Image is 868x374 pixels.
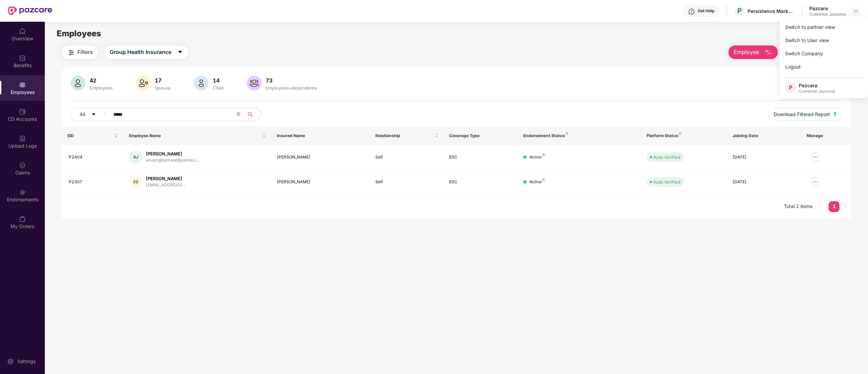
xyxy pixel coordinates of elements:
img: svg+xml;base64,PHN2ZyB4bWxucz0iaHR0cDovL3d3dy53My5vcmcvMjAwMC9zdmciIHdpZHRoPSI4IiBoZWlnaHQ9IjgiIH... [679,132,682,135]
div: Logout [780,60,868,73]
span: Download Filtered Report [774,111,830,118]
div: Active [529,154,545,161]
img: svg+xml;base64,PHN2ZyBpZD0iSG9tZSIgeG1sbnM9Imh0dHA6Ly93d3cudzMub3JnLzIwMDAvc3ZnIiB3aWR0aD0iMjAiIG... [19,28,26,35]
img: manageButton [810,176,821,187]
div: ESC [449,179,512,185]
div: P2307 [69,179,118,185]
div: Platform Status [646,133,722,138]
div: 42 [88,77,114,84]
span: EID [68,133,113,138]
div: ESC [449,154,512,161]
span: P [789,83,792,92]
img: svg+xml;base64,PHN2ZyBpZD0iRW5kb3JzZW1lbnRzIiB4bWxucz0iaHR0cDovL3d3dy53My5vcmcvMjAwMC9zdmciIHdpZH... [19,189,26,195]
button: Employee [729,45,778,59]
img: svg+xml;base64,PHN2ZyB4bWxucz0iaHR0cDovL3d3dy53My5vcmcvMjAwMC9zdmciIHdpZHRoPSI4IiBoZWlnaHQ9IjgiIH... [566,132,568,135]
div: Employees [88,85,114,91]
div: Child [211,85,225,91]
img: svg+xml;base64,PHN2ZyBpZD0iQ2xhaW0iIHhtbG5zPSJodHRwOi8vd3d3LnczLm9yZy8yMDAwL3N2ZyIgd2lkdGg9IjIwIi... [19,162,26,169]
div: Spouse [153,85,172,91]
img: svg+xml;base64,PHN2ZyBpZD0iVXBsb2FkX0xvZ3MiIGRhdGEtbmFtZT0iVXBsb2FkIExvZ3MiIHhtbG5zPSJodHRwOi8vd3... [19,135,26,142]
button: Filters [62,45,98,59]
span: P [737,7,742,15]
img: svg+xml;base64,PHN2ZyB4bWxucz0iaHR0cDovL3d3dy53My5vcmcvMjAwMC9zdmciIHdpZHRoPSI4IiBoZWlnaHQ9IjgiIH... [542,153,545,156]
button: Allcaret-down [71,108,112,121]
div: Switch to partner view [780,20,868,34]
div: Customer_success [799,89,835,94]
div: Pazcare [799,82,835,89]
div: 73 [264,77,318,84]
span: close-circle [237,111,241,118]
span: right [843,204,847,208]
li: Previous Page [815,201,826,212]
img: svg+xml;base64,PHN2ZyB4bWxucz0iaHR0cDovL3d3dy53My5vcmcvMjAwMC9zdmciIHhtbG5zOnhsaW5rPSJodHRwOi8vd3... [136,76,151,91]
div: Employees+dependents [264,85,318,91]
div: [PERSON_NAME] [277,179,364,185]
div: Persistence Market Research Private Limited [748,8,795,14]
th: Joining Date [727,127,801,145]
div: P2404 [69,154,118,161]
th: Employee Name [124,127,271,145]
button: right [839,201,850,212]
div: [PERSON_NAME] [146,175,186,182]
img: svg+xml;base64,PHN2ZyB4bWxucz0iaHR0cDovL3d3dy53My5vcmcvMjAwMC9zdmciIHhtbG5zOnhsaW5rPSJodHRwOi8vd3... [833,112,837,116]
img: svg+xml;base64,PHN2ZyB4bWxucz0iaHR0cDovL3d3dy53My5vcmcvMjAwMC9zdmciIHdpZHRoPSIyNCIgaGVpZ2h0PSIyNC... [67,49,75,57]
div: 17 [153,77,172,84]
span: search [244,112,257,117]
span: Employee Name [129,133,261,138]
div: [DATE] [733,154,796,161]
img: svg+xml;base64,PHN2ZyBpZD0iSGVscC0zMngzMiIgeG1sbnM9Imh0dHA6Ly93d3cudzMub3JnLzIwMDAvc3ZnIiB3aWR0aD... [688,8,695,15]
div: [PERSON_NAME] [146,151,200,157]
div: Endorsement Status [523,133,636,138]
span: Group Health Insurance [110,48,171,56]
img: svg+xml;base64,PHN2ZyB4bWxucz0iaHR0cDovL3d3dy53My5vcmcvMjAwMC9zdmciIHhtbG5zOnhsaW5rPSJodHRwOi8vd3... [194,76,209,91]
th: Insured Name [271,127,370,145]
img: svg+xml;base64,PHN2ZyBpZD0iQ0RfQWNjb3VudHMiIGRhdGEtbmFtZT0iQ0QgQWNjb3VudHMiIHhtbG5zPSJodHRwOi8vd3... [19,108,26,115]
img: svg+xml;base64,PHN2ZyBpZD0iRW1wbG95ZWVzIiB4bWxucz0iaHR0cDovL3d3dy53My5vcmcvMjAwMC9zdmciIHdpZHRoPS... [19,81,26,88]
div: Self [375,154,438,161]
span: caret-down [177,49,183,55]
span: Relationship [375,133,433,138]
th: EID [62,127,124,145]
div: anusinghjamwal@yahoo.c... [146,157,200,164]
button: left [815,201,826,212]
div: Active [529,179,545,185]
th: Coverage Type [444,127,518,145]
img: svg+xml;base64,PHN2ZyBpZD0iTXlfT3JkZXJzIiBkYXRhLW5hbWU9Ik15IE9yZGVycyIgeG1sbnM9Imh0dHA6Ly93d3cudz... [19,216,26,222]
th: Relationship [370,127,444,145]
button: Download Filtered Report [768,108,842,121]
span: caret-down [91,112,96,117]
img: svg+xml;base64,PHN2ZyB4bWxucz0iaHR0cDovL3d3dy53My5vcmcvMjAwMC9zdmciIHhtbG5zOnhsaW5rPSJodHRwOi8vd3... [247,76,262,91]
span: All [80,111,85,118]
div: Auto Verified [653,179,680,185]
div: [DATE] [733,179,796,185]
div: Auto Verified [653,154,680,161]
div: [EMAIL_ADDRESS]... [146,182,186,188]
img: New Pazcare Logo [8,6,52,15]
li: Total 2 items [784,201,812,212]
div: Self [375,179,438,185]
button: search [244,108,261,121]
a: 1 [829,201,839,211]
li: Next Page [839,201,850,212]
img: svg+xml;base64,PHN2ZyB4bWxucz0iaHR0cDovL3d3dy53My5vcmcvMjAwMC9zdmciIHdpZHRoPSI4IiBoZWlnaHQ9IjgiIH... [542,178,545,181]
span: left [818,204,823,208]
span: close-circle [237,112,241,116]
div: Get Help [698,8,714,14]
span: Filters [77,48,93,56]
li: 1 [829,201,839,212]
div: SS [129,175,143,189]
img: svg+xml;base64,PHN2ZyBpZD0iRHJvcGRvd24tMzJ4MzIiIHhtbG5zPSJodHRwOi8vd3d3LnczLm9yZy8yMDAwL3N2ZyIgd2... [853,8,858,14]
button: Group Health Insurancecaret-down [105,45,188,59]
div: 14 [211,77,225,84]
img: manageButton [810,152,821,163]
th: Manage [801,127,850,145]
img: svg+xml;base64,PHN2ZyBpZD0iQmVuZWZpdHMiIHhtbG5zPSJodHRwOi8vd3d3LnczLm9yZy8yMDAwL3N2ZyIgd2lkdGg9Ij... [19,55,26,61]
div: AJ [129,150,143,164]
div: Switch to User view [780,34,868,47]
div: Switch Company [780,47,868,60]
div: Customer_success [809,12,846,17]
span: Employee [734,48,759,56]
div: Pazcare [809,5,846,12]
div: Settings [15,358,38,365]
img: svg+xml;base64,PHN2ZyB4bWxucz0iaHR0cDovL3d3dy53My5vcmcvMjAwMC9zdmciIHhtbG5zOnhsaW5rPSJodHRwOi8vd3... [765,49,773,57]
